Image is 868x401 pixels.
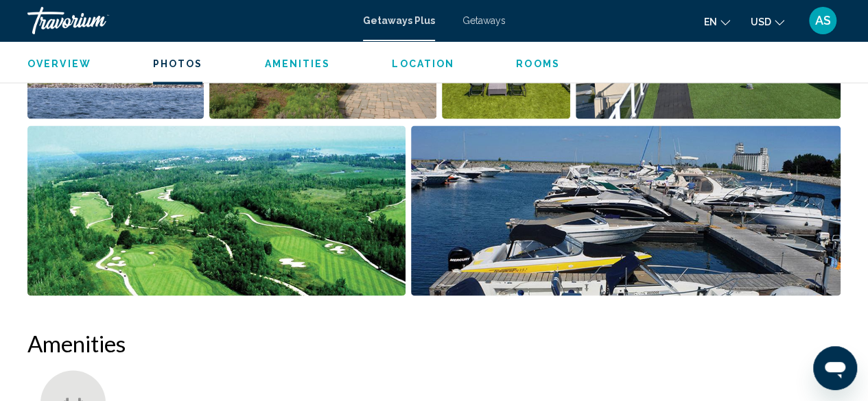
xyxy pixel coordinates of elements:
button: Photos [153,58,203,70]
span: Overview [27,58,91,69]
a: Travorium [27,7,349,34]
iframe: Кнопка запуска окна обмена сообщениями [813,346,857,390]
a: Getaways [462,15,506,26]
button: Open full-screen image slider [411,125,841,296]
span: Photos [153,58,203,69]
span: Location [392,58,454,69]
button: Overview [27,58,91,70]
button: Open full-screen image slider [27,125,406,296]
button: Location [392,58,454,70]
span: Rooms [516,58,560,69]
button: Change language [704,12,730,32]
button: Change currency [751,12,784,32]
a: Getaways Plus [363,15,435,26]
span: Amenities [264,58,330,69]
h2: Amenities [27,329,841,356]
button: User Menu [805,6,841,35]
span: en [704,16,717,27]
button: Rooms [516,58,560,70]
span: USD [751,16,771,27]
button: Amenities [264,58,330,70]
span: AS [815,14,831,27]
